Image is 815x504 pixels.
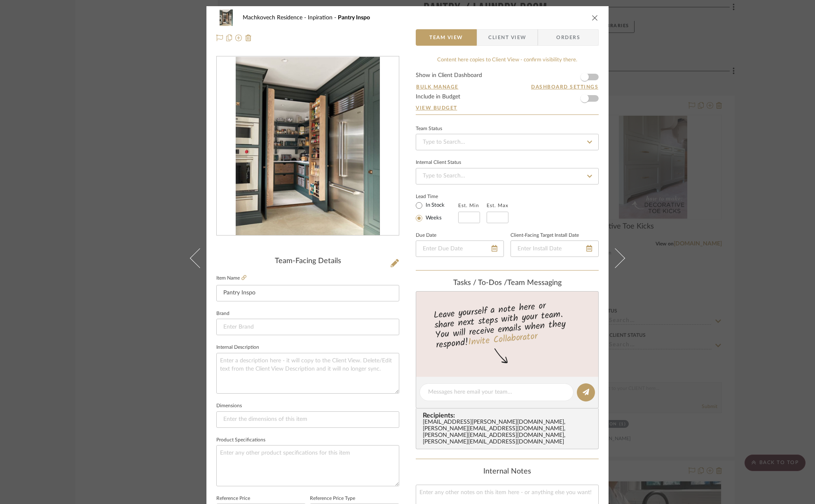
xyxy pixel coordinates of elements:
[216,285,399,301] input: Enter Item Name
[453,279,507,287] span: Tasks / To-Dos /
[216,319,399,335] input: Enter Brand
[216,275,246,282] label: Item Name
[216,9,236,26] img: b741c957-389c-4d84-851b-2f66cab6cd05_48x40.jpg
[424,202,445,209] label: In Stock
[416,105,599,111] a: View Budget
[245,35,252,41] img: Remove from project
[416,134,599,150] input: Type to Search…
[423,419,595,446] div: [EMAIL_ADDRESS][PERSON_NAME][DOMAIN_NAME] , [PERSON_NAME][EMAIL_ADDRESS][DOMAIN_NAME] , [PERSON_N...
[488,29,526,46] span: Client View
[416,467,599,476] div: Internal Notes
[429,29,463,46] span: Team View
[468,329,538,350] a: Invite Collaborator
[423,412,595,419] span: Recipients:
[216,345,259,350] label: Internal Description
[308,15,338,21] span: Inpiration
[216,312,230,316] label: Brand
[216,438,265,442] label: Product Specifications
[416,56,599,64] div: Content here copies to Client View - confirm visibility there.
[216,497,250,501] label: Reference Price
[310,497,355,501] label: Reference Price Type
[216,257,399,266] div: Team-Facing Details
[217,57,399,236] div: 0
[236,57,380,236] img: b741c957-389c-4d84-851b-2f66cab6cd05_436x436.jpg
[487,203,508,208] label: Est. Max
[416,279,599,288] div: team Messaging
[416,193,458,200] label: Lead Time
[416,200,458,223] mat-radio-group: Select item type
[458,203,479,208] label: Est. Min
[338,15,370,21] span: Pantry Inspo
[416,233,436,238] label: Due Date
[216,404,242,408] label: Dimensions
[511,240,599,257] input: Enter Install Date
[416,168,599,184] input: Type to Search…
[591,14,599,21] button: close
[416,161,461,165] div: Internal Client Status
[416,127,442,131] div: Team Status
[416,240,504,257] input: Enter Due Date
[243,15,308,21] span: Machkovech Residence
[511,233,579,238] label: Client-Facing Target Install Date
[415,297,600,352] div: Leave yourself a note here or share next steps with your team. You will receive emails when they ...
[547,29,589,46] span: Orders
[216,411,399,428] input: Enter the dimensions of this item
[531,83,599,91] button: Dashboard Settings
[424,215,442,222] label: Weeks
[416,83,459,91] button: Bulk Manage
